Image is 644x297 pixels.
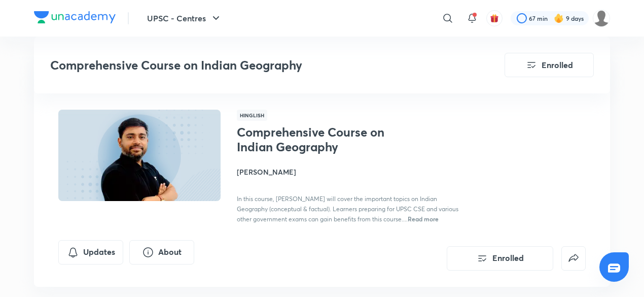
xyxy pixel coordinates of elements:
button: avatar [486,10,503,26]
button: About [129,240,194,265]
img: avatar [490,14,499,23]
span: Hinglish [237,110,267,121]
img: Company Logo [34,11,116,23]
a: Company Logo [34,11,116,26]
button: false [561,246,586,271]
span: In this course, [PERSON_NAME] will cover the important topics on Indian Geography (conceptual & f... [237,195,458,223]
button: Enrolled [505,53,594,77]
button: UPSC - Centres [141,8,228,28]
img: streak [554,13,564,23]
span: Read more [408,215,439,223]
img: Thumbnail [57,109,222,202]
button: Updates [58,240,123,265]
h4: [PERSON_NAME] [237,167,464,177]
img: SAKSHI AGRAWAL [593,10,610,27]
h1: Comprehensive Course on Indian Geography [237,125,403,154]
h3: Comprehensive Course on Indian Geography [50,58,447,73]
button: Enrolled [447,246,553,271]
